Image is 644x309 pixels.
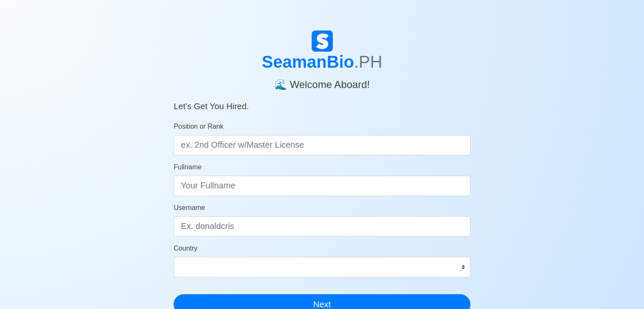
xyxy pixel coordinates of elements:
span: .PH [354,52,382,71]
h5: Let’s Get You Hired. [174,91,470,111]
span: Username [174,204,205,211]
label: Country [174,243,197,254]
span: Fullname [174,163,202,171]
h1: SeamanBio [174,52,470,72]
input: ex. 2nd Officer w/Master License [174,135,470,155]
h4: 🌊 Welcome Aboard! [174,72,470,91]
span: Position or Rank [174,123,223,130]
img: Logo [312,30,333,52]
input: Ex. donaldcris [174,216,470,237]
input: Your Fullname [174,176,470,196]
